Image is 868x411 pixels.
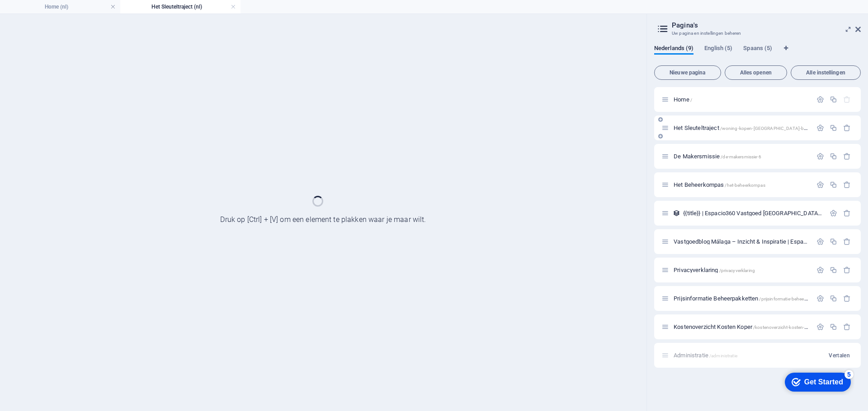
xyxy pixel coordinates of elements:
div: Dupliceren [830,238,837,245]
div: Instellingen [816,152,824,160]
span: Klik om pagina te openen [674,238,837,245]
span: Alle instellingen [795,70,857,75]
span: Klik om pagina te openen [674,295,826,302]
div: Verwijderen [843,152,851,160]
span: Klik om pagina te openen [674,323,816,330]
div: Dupliceren [830,124,837,132]
div: Dupliceren [830,295,837,302]
div: Dupliceren [830,96,837,103]
div: 5 [67,2,76,11]
span: English (5) [704,43,732,55]
div: De Makersmissie/de-makersmissie-6 [671,153,812,159]
div: Verwijderen [843,266,851,274]
div: Deze indeling wordt gebruikt als sjabloon voor alle items (bijvoorbeeld een blogpost) in deze col... [673,209,680,217]
span: Klik om pagina te openen [674,181,765,188]
div: Verwijderen [843,323,851,331]
span: Het Sleuteltraject [674,125,825,131]
h4: Het Sleuteltraject (nl) [120,2,241,12]
div: Verwijderen [843,124,851,132]
div: Vastgoedblog Málaga – Inzicht & Inspiratie | Espacio360 [671,239,812,245]
div: Verwijderen [843,209,851,217]
span: /de-makersmissie-6 [721,154,761,159]
div: Instellingen [816,124,824,132]
span: /privacyverklaring [719,268,755,273]
button: Alle instellingen [791,65,861,80]
span: /het-beheerkompas [725,183,765,188]
div: Dupliceren [830,323,837,331]
span: /prijsinformatie-beheerpakketten [759,296,825,301]
div: Dupliceren [830,181,837,189]
div: Get Started [27,10,66,18]
div: Instellingen [816,295,824,302]
div: Instellingen [830,209,837,217]
div: Instellingen [816,238,824,245]
div: Privacyverklaring/privacyverklaring [671,267,812,273]
div: {{title}} | Espacio360 Vastgoed [GEOGRAPHIC_DATA]/title-espacio360-vastgoed-[GEOGRAPHIC_DATA] [680,210,825,216]
h2: Pagina's [672,21,861,29]
h3: Uw pagina en instellingen beheren [672,29,843,37]
div: Get Started 5 items remaining, 0% complete [7,5,73,23]
div: De startpagina kan niet worden verwijderd [843,96,851,103]
span: Nieuwe pagina [658,70,717,75]
span: /kostenoverzicht-kosten-koper [753,325,816,330]
div: Taal-tabbladen [654,45,861,62]
div: Instellingen [816,181,824,189]
span: Alles openen [729,70,783,75]
span: Nederlands (9) [654,43,693,55]
div: Home/ [671,97,812,102]
div: Verwijderen [843,295,851,302]
button: Nieuwe pagina [654,65,721,80]
div: Het Beheerkompas/het-beheerkompas [671,182,812,188]
div: Dupliceren [830,266,837,274]
span: De Makersmissie [674,153,761,160]
div: Het Sleuteltraject/woning-kopen-[GEOGRAPHIC_DATA]-begeleiding [671,125,812,131]
span: Klik om pagina te openen [674,267,755,273]
button: Alles openen [725,65,787,80]
div: Instellingen [816,323,824,331]
div: Verwijderen [843,181,851,189]
div: Instellingen [816,266,824,274]
button: Vertalen [825,348,854,363]
span: Spaans (5) [743,43,772,55]
span: Vertalen [829,352,850,359]
div: Instellingen [816,96,824,103]
div: Verwijderen [843,238,851,245]
span: / [690,97,692,102]
div: Dupliceren [830,152,837,160]
span: Klik om pagina te openen [674,96,692,103]
span: /woning-kopen-[GEOGRAPHIC_DATA]-begeleiding [720,126,825,131]
div: Kostenoverzicht Kosten Koper/kostenoverzicht-kosten-koper [671,324,812,330]
div: Prijsinformatie Beheerpakketten/prijsinformatie-beheerpakketten [671,296,812,301]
